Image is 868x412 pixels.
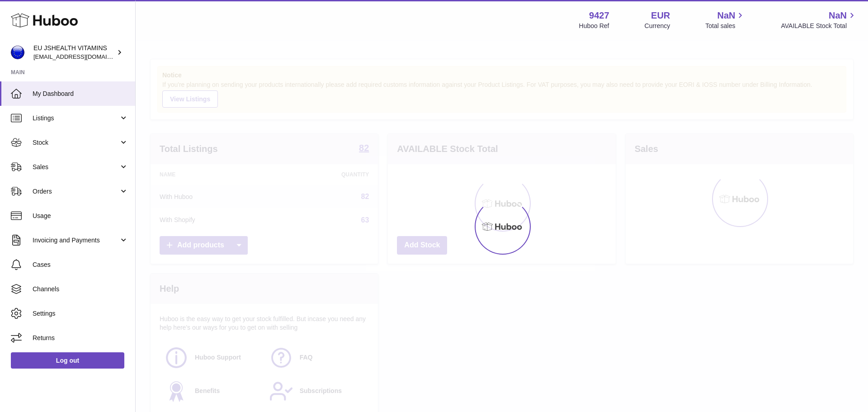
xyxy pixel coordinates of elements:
[781,22,857,30] span: AVAILABLE Stock Total
[33,163,119,171] span: Sales
[33,285,128,294] span: Channels
[781,9,857,30] a: NaN AVAILABLE Stock Total
[33,334,128,342] span: Returns
[33,309,128,318] span: Settings
[33,53,133,60] span: [EMAIL_ADDRESS][DOMAIN_NAME]
[33,44,115,61] div: EU JSHEALTH VITAMINS
[829,9,847,22] span: NaN
[579,22,609,30] div: Huboo Ref
[33,187,119,196] span: Orders
[705,9,745,30] a: NaN Total sales
[589,9,609,22] strong: 9427
[33,236,119,245] span: Invoicing and Payments
[33,212,128,220] span: Usage
[705,22,745,30] span: Total sales
[717,9,735,22] span: NaN
[33,114,119,123] span: Listings
[33,260,128,269] span: Cases
[33,138,119,147] span: Stock
[33,90,128,98] span: My Dashboard
[645,22,670,30] div: Currency
[11,46,24,59] img: internalAdmin-9427@internal.huboo.com
[651,9,670,22] strong: EUR
[11,352,124,369] a: Log out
